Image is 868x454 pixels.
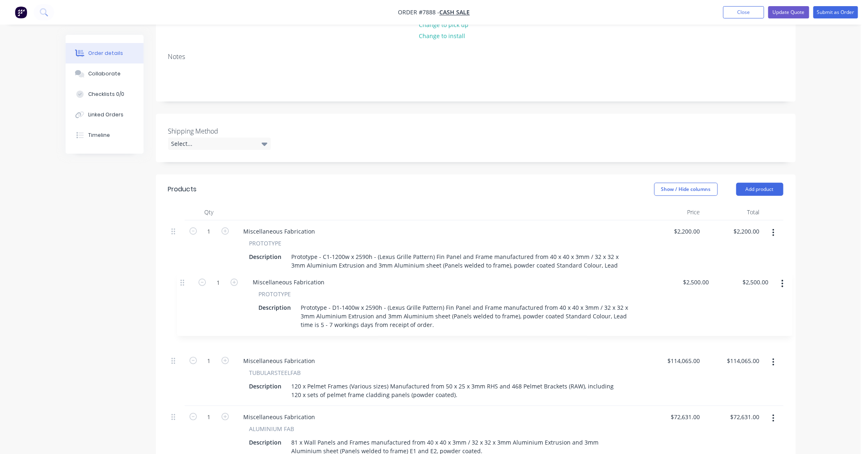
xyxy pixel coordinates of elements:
[704,204,763,220] div: Total
[237,355,322,367] div: Miscellaneous Fabrication
[768,6,809,18] button: Update Quote
[185,204,234,220] div: Qty
[88,70,121,77] div: Collaborate
[168,53,783,61] div: Notes
[15,6,27,18] img: Factory
[654,183,718,196] button: Show / Hide columns
[88,91,124,98] div: Checklists 0/0
[66,125,144,145] button: Timeline
[237,225,322,237] div: Miscellaneous Fabrication
[736,183,783,196] button: Add product
[288,251,628,280] div: Prototype - C1-1200w x 2590h - (Lexus Grille Pattern) Fin Panel and Frame manufactured from 40 x ...
[249,368,301,377] span: TUBULARSTEELFAB
[66,104,144,125] button: Linked Orders
[249,424,295,433] span: ALUMINIUM FAB
[644,204,704,220] div: Price
[249,239,282,247] span: PROTOTYPE
[813,6,858,18] button: Submit as Order
[246,251,285,263] div: Description
[415,30,470,41] button: Change to install
[66,84,144,104] button: Checklists 0/0
[723,6,764,18] button: Close
[237,411,322,423] div: Miscellaneous Fabrication
[88,111,123,118] div: Linked Orders
[168,126,271,136] label: Shipping Method
[398,9,440,16] span: Order #7888 -
[168,184,197,194] div: Products
[246,436,285,448] div: Description
[88,50,123,57] div: Order details
[415,19,473,30] button: Change to pick up
[168,138,271,150] div: Select...
[66,43,144,64] button: Order details
[88,132,110,139] div: Timeline
[288,380,628,401] div: 120 x Pelmet Frames (Various sizes) Manufactured from 50 x 25 x 3mm RHS and 468 Pelmet Brackets (...
[440,9,470,16] a: Cash Sale
[246,380,285,392] div: Description
[66,64,144,84] button: Collaborate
